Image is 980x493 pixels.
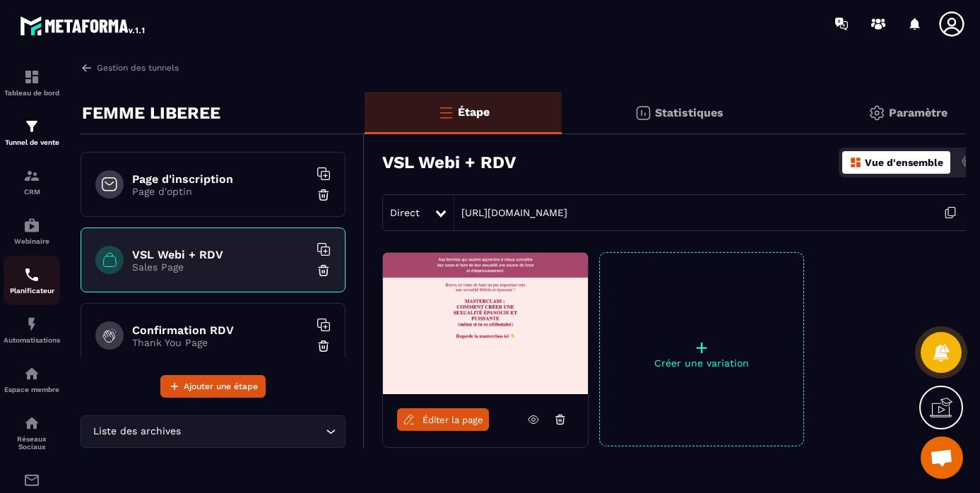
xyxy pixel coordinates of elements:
[921,436,963,479] a: Ouvrir le chat
[81,415,346,448] div: Search for option
[849,156,862,169] img: dashboard-orange.40269519.svg
[132,261,309,273] p: Sales Page
[868,105,885,121] img: setting-gr.5f69749f.svg
[160,375,266,398] button: Ajouter une étape
[383,253,588,394] img: image
[600,338,803,357] p: +
[4,107,60,157] a: formationformationTunnel de vente
[132,323,309,337] h6: Confirmation RDV
[600,357,803,369] p: Créer une variation
[889,106,947,119] p: Paramètre
[961,156,974,169] img: actions.d6e523a2.png
[23,266,40,283] img: scheduler
[4,404,60,461] a: social-networksocial-networkRéseaux Sociaux
[4,287,60,295] p: Planificateur
[4,206,60,256] a: automationsautomationsWebinaire
[23,365,40,382] img: automations
[132,172,309,186] h6: Page d'inscription
[81,61,179,74] a: Gestion des tunnels
[4,336,60,344] p: Automatisations
[4,157,60,206] a: formationformationCRM
[23,167,40,184] img: formation
[317,339,331,353] img: trash
[4,305,60,355] a: automationsautomationsAutomatisations
[317,263,331,278] img: trash
[4,237,60,245] p: Webinaire
[23,217,40,234] img: automations
[390,207,420,218] span: Direct
[458,105,490,119] p: Étape
[317,188,331,202] img: trash
[184,424,322,439] input: Search for option
[865,157,943,168] p: Vue d'ensemble
[4,58,60,107] a: formationformationTableau de bord
[4,256,60,305] a: schedulerschedulerPlanificateur
[382,153,516,172] h3: VSL Webi + RDV
[132,186,309,197] p: Page d'optin
[4,188,60,196] p: CRM
[132,337,309,348] p: Thank You Page
[132,248,309,261] h6: VSL Webi + RDV
[23,69,40,85] img: formation
[397,408,489,431] a: Éditer la page
[23,472,40,489] img: email
[454,207,567,218] a: [URL][DOMAIN_NAME]
[4,435,60,451] p: Réseaux Sociaux
[4,89,60,97] p: Tableau de bord
[90,424,184,439] span: Liste des archives
[20,13,147,38] img: logo
[655,106,724,119] p: Statistiques
[23,118,40,135] img: formation
[4,138,60,146] p: Tunnel de vente
[23,415,40,432] img: social-network
[4,386,60,393] p: Espace membre
[634,105,651,121] img: stats.20deebd0.svg
[4,355,60,404] a: automationsautomationsEspace membre
[81,61,93,74] img: arrow
[23,316,40,333] img: automations
[423,415,483,425] span: Éditer la page
[437,104,454,121] img: bars-o.4a397970.svg
[184,379,258,393] span: Ajouter une étape
[82,99,220,127] p: FEMME LIBEREE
